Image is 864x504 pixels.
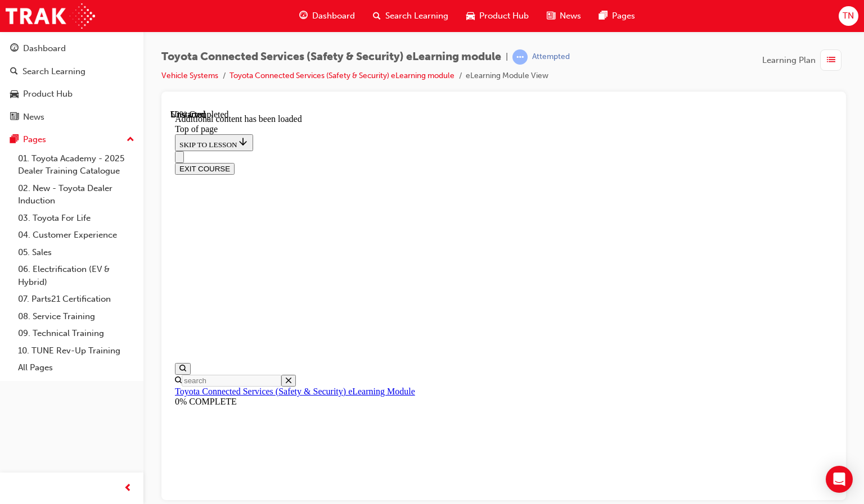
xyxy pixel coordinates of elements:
[13,308,139,325] a: 08. Service Training
[161,71,218,80] a: Vehicle Systems
[457,4,538,28] a: car-iconProduct Hub
[9,31,78,39] span: SKIP TO LESSON
[506,51,508,63] span: |
[4,129,139,150] button: Pages
[13,180,139,210] a: 02. New - Toyota Dealer Induction
[843,10,854,22] span: TN
[127,133,134,147] span: up-icon
[10,89,19,99] span: car-icon
[4,61,139,82] a: Search Learning
[23,111,44,124] div: News
[10,135,19,145] span: pages-icon
[13,244,139,261] a: 05. Sales
[13,210,139,227] a: 03. Toyota For Life
[762,54,816,67] span: Learning Plan
[4,277,245,287] a: Toyota Connected Services (Safety & Security) eLearning Module
[4,84,139,105] a: Product Hub
[13,342,139,360] a: 10. TUNE Rev-Up Training
[373,9,381,23] span: search-icon
[547,9,555,23] span: news-icon
[4,4,662,15] div: Additional content has been loaded
[23,42,66,55] div: Dashboard
[10,67,18,77] span: search-icon
[299,9,308,23] span: guage-icon
[532,52,570,62] div: Attempted
[124,482,132,496] span: prev-icon
[827,53,835,67] span: list-icon
[560,10,581,22] span: News
[479,10,529,22] span: Product Hub
[4,38,139,59] a: Dashboard
[364,4,457,28] a: search-iconSearch Learning
[4,25,83,42] button: SKIP TO LESSON
[10,44,19,54] span: guage-icon
[385,10,448,22] span: Search Learning
[466,70,548,83] li: eLearning Module View
[290,4,364,28] a: guage-iconDashboard
[4,107,139,128] a: News
[826,466,853,493] div: Open Intercom Messenger
[161,51,501,63] span: Toyota Connected Services (Safety & Security) eLearning module
[512,49,528,65] span: learningRecordVerb_ATTEMPT-icon
[612,10,635,22] span: Pages
[538,4,590,28] a: news-iconNews
[599,9,607,23] span: pages-icon
[762,49,846,71] button: Learning Plan
[10,112,19,122] span: news-icon
[4,53,64,65] button: EXIT COURSE
[13,359,139,376] a: All Pages
[229,71,454,80] a: Toyota Connected Services (Safety & Security) eLearning module
[466,9,475,23] span: car-icon
[6,3,95,29] img: Trak
[13,226,139,244] a: 04. Customer Experience
[13,150,139,180] a: 01. Toyota Academy - 2025 Dealer Training Catalogue
[22,65,85,78] div: Search Learning
[312,10,355,22] span: Dashboard
[839,6,858,26] button: TN
[4,287,662,297] div: 0% COMPLETE
[4,36,139,129] button: DashboardSearch LearningProduct HubNews
[590,4,644,28] a: pages-iconPages
[23,88,73,101] div: Product Hub
[4,253,20,265] button: Open search menu
[13,290,139,308] a: 07. Parts21 Certification
[23,133,46,146] div: Pages
[13,261,139,290] a: 06. Electrification (EV & Hybrid)
[4,15,662,25] div: Top of page
[13,325,139,342] a: 09. Technical Training
[4,42,13,53] button: Close navigation menu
